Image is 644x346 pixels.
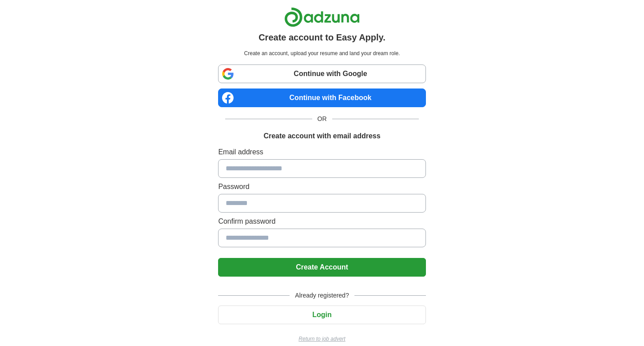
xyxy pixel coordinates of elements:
[218,258,425,277] button: Create Account
[284,7,360,27] img: Adzuna logo
[218,306,425,324] button: Login
[220,49,424,57] p: Create an account, upload your resume and land your dream role.
[263,131,380,141] h1: Create account with email address
[218,311,425,318] a: Login
[218,181,425,192] label: Password
[218,335,425,343] a: Return to job advert
[218,89,425,107] a: Continue with Facebook
[290,291,354,300] span: Already registered?
[218,147,425,157] label: Email address
[312,114,332,124] span: OR
[218,216,425,227] label: Confirm password
[258,31,386,44] h1: Create account to Easy Apply.
[218,64,425,83] a: Continue with Google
